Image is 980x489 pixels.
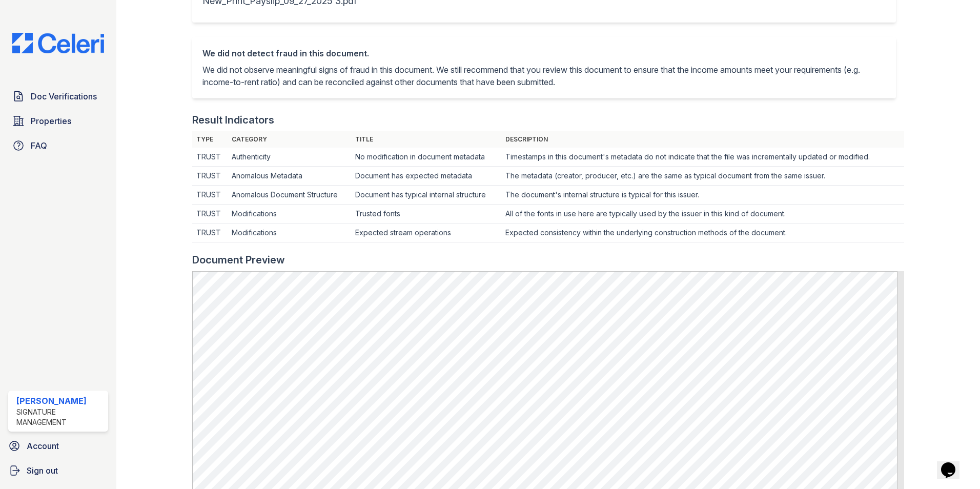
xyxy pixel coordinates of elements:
a: FAQ [8,135,108,156]
td: Anomalous Metadata [228,167,351,186]
td: Trusted fonts [351,205,501,223]
th: Type [192,131,228,148]
span: Properties [31,115,71,127]
td: Timestamps in this document's metadata do not indicate that the file was incrementally updated or... [501,148,904,167]
td: TRUST [192,148,228,167]
th: Description [501,131,904,148]
td: No modification in document metadata [351,148,501,167]
td: Document has typical internal structure [351,186,501,205]
td: The document's internal structure is typical for this issuer. [501,186,904,205]
p: We did not observe meaningful signs of fraud in this document. We still recommend that you review... [202,64,886,88]
iframe: chat widget [937,448,970,479]
a: Account [4,436,112,456]
a: Properties [8,111,108,131]
td: Expected consistency within the underlying construction methods of the document. [501,223,904,242]
div: Signature Management [16,407,104,427]
td: The metadata (creator, producer, etc.) are the same as typical document from the same issuer. [501,167,904,186]
span: Doc Verifications [31,90,97,103]
td: Modifications [228,223,351,242]
th: Category [228,131,351,148]
td: TRUST [192,223,228,242]
td: Modifications [228,205,351,223]
td: TRUST [192,205,228,223]
div: [PERSON_NAME] [16,395,104,407]
th: Title [351,131,501,148]
td: Authenticity [228,148,351,167]
span: Account [27,440,59,452]
div: Document Preview [192,253,285,267]
a: Sign out [4,460,112,481]
span: Sign out [27,464,58,477]
div: Result Indicators [192,113,274,127]
td: TRUST [192,186,228,205]
td: TRUST [192,167,228,186]
td: Document has expected metadata [351,167,501,186]
td: All of the fonts in use here are typically used by the issuer in this kind of document. [501,205,904,223]
span: FAQ [31,139,47,152]
img: CE_Logo_Blue-a8612792a0a2168367f1c8372b55b34899dd931a85d93a1a3d3e32e68fde9ad4.png [4,33,112,53]
div: We did not detect fraud in this document. [202,47,886,59]
td: Anomalous Document Structure [228,186,351,205]
td: Expected stream operations [351,223,501,242]
a: Doc Verifications [8,86,108,107]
